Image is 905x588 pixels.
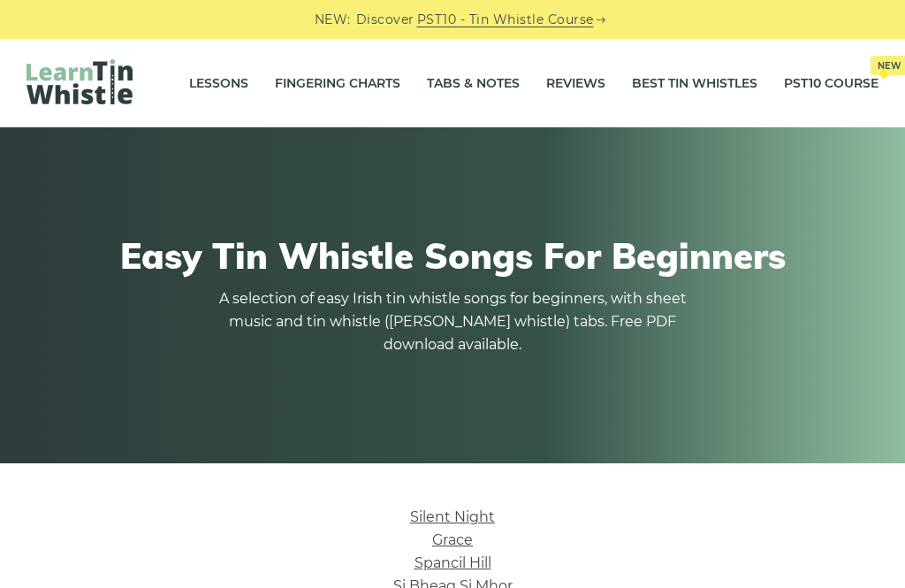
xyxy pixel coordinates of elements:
a: Best Tin Whistles [632,61,757,105]
a: Lessons [189,61,248,105]
a: Reviews [546,61,605,105]
p: A selection of easy Irish tin whistle songs for beginners, with sheet music and tin whistle ([PER... [214,287,691,356]
a: Silent Night [410,508,495,525]
a: Grace [432,531,473,548]
a: Tabs & Notes [427,61,520,105]
a: Spancil Hill [414,554,491,571]
a: PST10 CourseNew [784,61,878,105]
a: Fingering Charts [275,61,400,105]
img: LearnTinWhistle.com [27,59,133,104]
h1: Easy Tin Whistle Songs For Beginners [35,234,870,277]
